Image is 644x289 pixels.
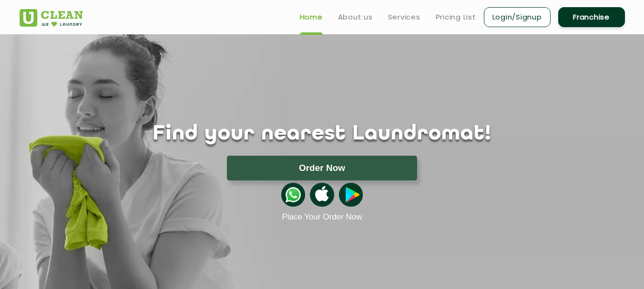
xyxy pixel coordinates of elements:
[20,9,83,27] img: UClean Laundry and Dry Cleaning
[310,183,334,207] img: apple-icon.png
[338,11,373,23] a: About us
[339,183,363,207] img: playstoreicon.png
[12,122,632,146] h1: Find your nearest Laundromat!
[388,11,420,23] a: Services
[227,156,417,180] button: Order Now
[281,183,305,207] img: whatsappicon.png
[558,7,625,27] a: Franchise
[282,212,362,222] a: Place Your Order Now
[436,11,476,23] a: Pricing List
[300,11,323,23] a: Home
[484,7,551,27] a: Login/Signup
